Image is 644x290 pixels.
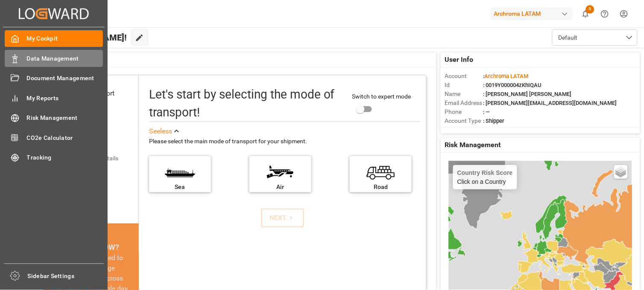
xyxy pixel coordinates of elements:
span: : 0019Y000004zKhIQAU [483,82,542,88]
span: : [PERSON_NAME][EMAIL_ADDRESS][DOMAIN_NAME] [483,100,617,106]
div: Road [354,183,407,191]
span: Default [559,33,578,42]
button: open menu [552,29,638,46]
span: My Cockpit [27,34,103,43]
button: NEXT [261,209,304,227]
span: Email Address [445,99,483,107]
span: User Info [445,55,474,65]
div: Click on a Country [457,169,513,185]
a: My Cockpit [5,30,103,47]
span: Risk Management [445,140,501,150]
span: CO2e Calculator [27,133,103,142]
div: Please select the main mode of transport for your shipment. [149,136,420,147]
div: Archroma LATAM [491,8,573,20]
button: show 5 new notifications [576,4,595,23]
span: Switch to expert mode [352,93,411,100]
span: : [483,73,529,79]
span: Account Type [445,116,483,125]
a: Layers [614,165,628,179]
h4: Country Risk Score [457,169,513,176]
div: Let's start by selecting the mode of transport! [149,86,344,122]
span: : [PERSON_NAME] [PERSON_NAME] [483,91,572,97]
button: Archroma LATAM [491,6,576,22]
div: NEXT [269,213,296,223]
button: Help Center [595,4,615,23]
span: Phone [445,107,483,116]
span: 5 [586,5,594,14]
div: Air [254,183,307,191]
a: Document Management [5,70,103,87]
div: See less [149,126,172,136]
span: Document Management [27,74,103,83]
span: Id [445,81,483,90]
span: My Reports [27,94,103,103]
span: Data Management [27,54,103,63]
span: : Shipper [483,118,505,124]
a: Tracking [5,149,103,166]
a: Risk Management [5,110,103,126]
span: Account [445,72,483,81]
span: Tracking [27,153,103,162]
span: Hello [PERSON_NAME]! [35,29,127,46]
a: CO2e Calculator [5,129,103,146]
span: Archroma LATAM [485,73,529,79]
a: My Reports [5,90,103,106]
div: Sea [153,183,207,191]
a: Data Management [5,50,103,67]
span: Name [445,90,483,99]
span: Sidebar Settings [28,272,104,281]
span: Risk Management [27,113,103,122]
span: : — [483,109,490,115]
